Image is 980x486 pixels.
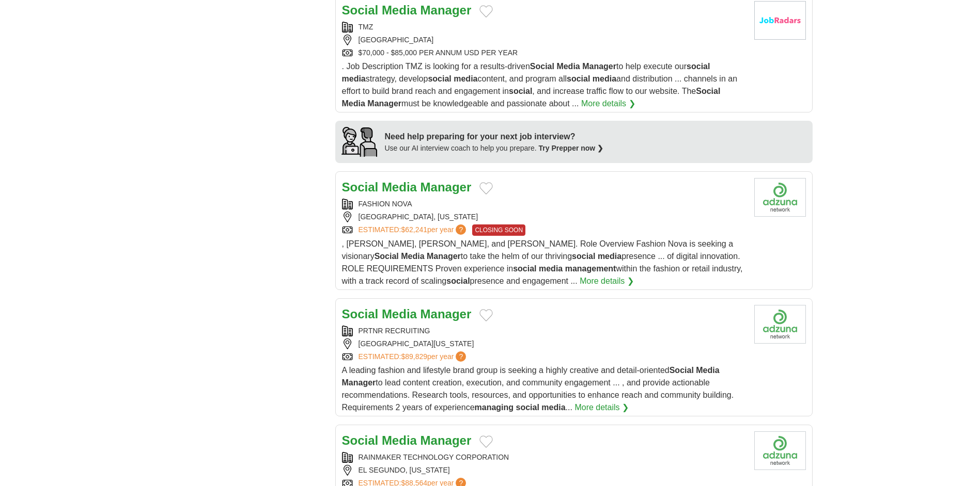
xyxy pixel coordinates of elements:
[342,366,734,412] span: A leading fashion and lifestyle brand group is seeking a highly creative and detail-oriented to l...
[754,305,806,344] img: Company logo
[342,180,379,194] strong: Social
[342,62,738,108] span: . Job Description TMZ is looking for a results-driven to help execute our strategy, develop conte...
[670,366,694,375] strong: Social
[359,351,469,362] a: ESTIMATED:$89,829per year?
[598,252,621,261] strong: media
[580,275,634,287] a: More details ❯
[696,366,719,375] strong: Media
[375,252,399,261] strong: Social
[342,199,746,209] div: FASHION NOVA
[342,307,472,321] a: Social Media Manager
[479,5,493,18] button: Add to favorite jobs
[479,435,493,448] button: Add to favorite jobs
[382,307,417,321] strong: Media
[574,401,629,414] a: More details ❯
[754,1,806,40] img: Company logo
[454,74,477,83] strong: media
[428,74,451,83] strong: social
[516,403,539,412] strong: social
[565,264,616,273] strong: management
[401,352,427,361] span: $89,829
[530,62,554,71] strong: Social
[401,225,427,234] span: $62,241
[382,433,417,447] strong: Media
[421,180,472,194] strong: Manager
[754,178,806,217] img: Company logo
[342,465,746,476] div: EL SEGUNDO, [US_STATE]
[541,403,565,412] strong: media
[421,3,472,17] strong: Manager
[479,182,493,195] button: Add to favorite jobs
[342,433,379,447] strong: Social
[342,338,746,349] div: [GEOGRAPHIC_DATA][US_STATE]
[687,62,710,71] strong: social
[427,252,461,261] strong: Manager
[509,87,532,95] strong: social
[479,309,493,321] button: Add to favorite jobs
[342,378,376,387] strong: Manager
[582,62,616,71] strong: Manager
[556,62,580,71] strong: Media
[342,239,743,285] span: , [PERSON_NAME], [PERSON_NAME], and [PERSON_NAME]. Role Overview Fashion Nova is seeking a vision...
[367,99,401,108] strong: Manager
[696,87,720,95] strong: Social
[342,99,365,108] strong: Media
[342,22,746,33] div: TMZ
[342,307,379,321] strong: Social
[382,3,417,17] strong: Media
[342,74,366,83] strong: media
[342,47,746,58] div: $70,000 - $85,000 PER ANNUM USD PER YEAR
[342,180,472,194] a: Social Media Manager
[513,264,536,273] strong: social
[421,307,472,321] strong: Manager
[539,264,563,273] strong: media
[539,144,604,152] a: Try Prepper now ❯
[401,252,424,261] strong: Media
[342,3,472,17] a: Social Media Manager
[593,74,616,83] strong: media
[421,433,472,447] strong: Manager
[567,74,590,83] strong: social
[446,277,470,285] strong: social
[342,212,746,222] div: [GEOGRAPHIC_DATA], [US_STATE]
[572,252,595,261] strong: social
[754,431,806,470] img: Company logo
[342,326,746,336] div: PRTNR RECRUITING
[475,403,514,412] strong: managing
[342,433,472,447] a: Social Media Manager
[359,224,469,236] a: ESTIMATED:$62,241per year?
[385,131,604,143] div: Need help preparing for your next job interview?
[456,351,466,362] span: ?
[342,35,746,45] div: [GEOGRAPHIC_DATA]
[385,143,604,154] div: Use our AI interview coach to help you prepare.
[342,3,379,17] strong: Social
[456,224,466,235] span: ?
[581,98,635,110] a: More details ❯
[342,452,746,463] div: RAINMAKER TECHNOLOGY CORPORATION
[382,180,417,194] strong: Media
[472,224,525,236] span: CLOSING SOON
